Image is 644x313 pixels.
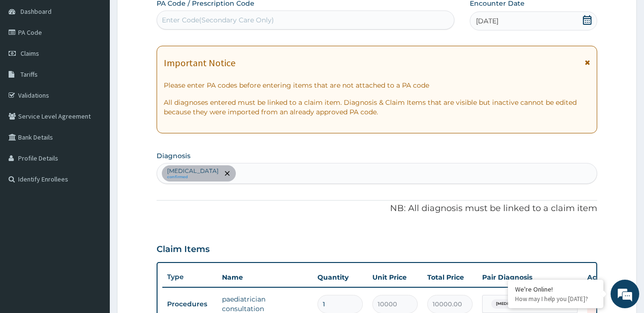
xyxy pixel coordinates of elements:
[164,81,591,90] p: Please enter PA codes before entering items that are not attached to a PA code
[223,169,232,178] span: remove selection option
[164,58,235,68] h1: Important Notice
[157,5,179,28] div: Minimize live chat window
[477,268,582,287] th: Pair Diagnosis
[21,49,39,58] span: Claims
[368,268,422,287] th: Unit Price
[162,15,274,25] div: Enter Code(Secondary Care Only)
[313,268,368,287] th: Quantity
[515,285,596,293] div: We're Online!
[5,210,182,243] textarea: Type your message and hit 'Enter'
[164,98,591,117] p: All diagnoses entered must be linked to a claim item. Diagnosis & Claim Items that are visible bu...
[18,48,39,71] img: d_794563401_company_1708531726252_794563401
[21,7,52,16] span: Dashboard
[157,202,598,215] p: NB: All diagnosis must be linked to a claim item
[491,299,536,309] span: [MEDICAL_DATA]
[217,268,313,287] th: Name
[162,295,217,313] td: Procedures
[162,268,217,286] th: Type
[167,175,219,180] small: confirmed
[515,295,596,303] p: How may I help you today?
[582,268,630,287] th: Actions
[157,151,190,161] label: Diagnosis
[55,95,132,191] span: We're online!
[157,244,210,255] h3: Claim Items
[167,167,219,175] p: [MEDICAL_DATA]
[422,268,477,287] th: Total Price
[21,70,38,79] span: Tariffs
[50,53,160,66] div: Chat with us now
[476,16,498,26] span: [DATE]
